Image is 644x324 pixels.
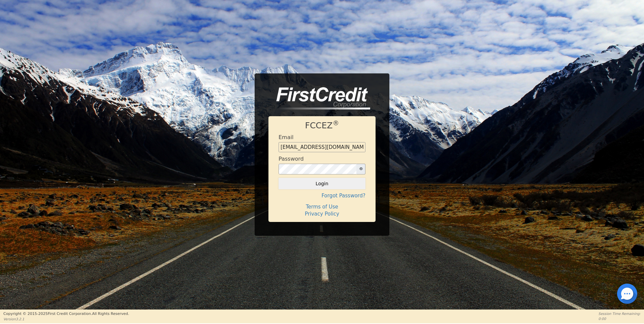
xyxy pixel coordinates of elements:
[279,134,293,140] h4: Email
[599,316,641,321] p: 0:00
[279,193,365,199] h4: Forgot Password?
[333,120,339,127] sup: ®
[279,142,365,152] input: Enter email
[279,156,304,162] h4: Password
[3,311,129,317] p: Copyright © 2015- 2025 First Credit Corporation.
[279,164,357,174] input: password
[279,178,365,189] button: Login
[279,121,365,131] h1: FCCEZ
[279,204,365,210] h4: Terms of Use
[599,311,641,316] p: Session Time Remaining:
[92,312,129,316] span: All Rights Reserved.
[279,211,365,217] h4: Privacy Policy
[268,87,370,109] img: logo-CMu_cnol.png
[3,317,129,322] p: Version 3.2.1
